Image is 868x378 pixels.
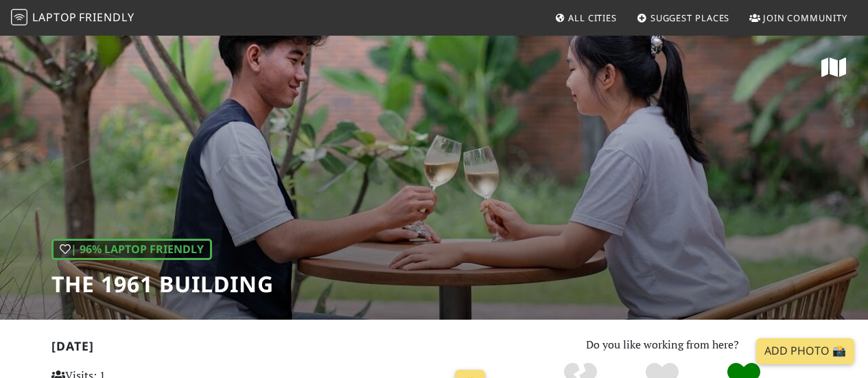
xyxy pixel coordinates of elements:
a: All Cities [549,5,622,30]
div: | 96% Laptop Friendly [51,239,212,261]
span: All Cities [568,12,617,24]
a: Add Photo 📸 [756,338,854,364]
p: Do you like working from here? [508,336,817,354]
span: Suggest Places [650,12,730,24]
a: Join Community [744,5,853,30]
img: LaptopFriendly [11,9,27,25]
span: Friendly [79,10,134,25]
span: Join Community [763,12,847,24]
a: LaptopFriendly LaptopFriendly [11,6,134,30]
h2: [DATE] [51,339,491,359]
span: Laptop [32,10,77,25]
h1: The 1961 Building [51,271,274,297]
a: Suggest Places [631,5,736,30]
